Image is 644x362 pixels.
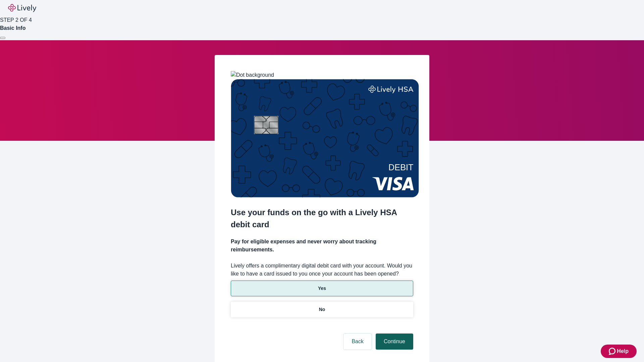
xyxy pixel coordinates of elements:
[231,79,419,197] img: Debit card
[231,302,413,317] button: No
[617,347,629,355] span: Help
[343,334,372,350] button: Back
[231,262,413,278] label: Lively offers a complimentary digital debit card with your account. Would you like to have a card...
[231,71,274,79] img: Dot background
[319,306,325,313] p: No
[231,206,413,231] h2: Use your funds on the go with a Lively HSA debit card
[609,347,617,355] svg: Zendesk support icon
[376,334,413,350] button: Continue
[8,4,36,12] img: Lively
[318,285,326,292] p: Yes
[601,345,637,358] button: Zendesk support iconHelp
[231,281,413,296] button: Yes
[231,238,413,254] h4: Pay for eligible expenses and never worry about tracking reimbursements.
